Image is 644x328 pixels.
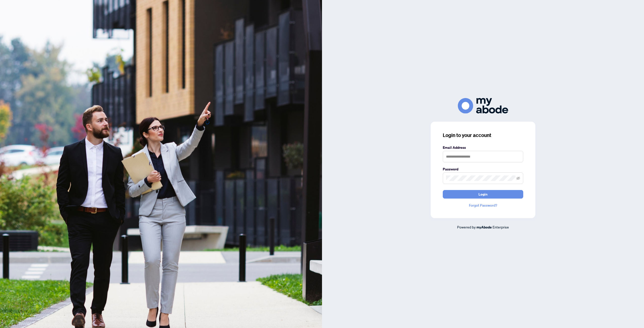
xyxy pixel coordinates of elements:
img: ma-logo [458,98,508,113]
button: Login [443,190,523,199]
span: eye-invisible [516,176,520,180]
label: Email Address [443,145,523,150]
label: Password [443,166,523,172]
span: Login [478,190,488,198]
span: Enterprise [493,225,509,229]
a: myAbode [476,224,492,230]
h3: Login to your account [443,132,523,139]
a: Forgot Password? [443,203,523,208]
span: Powered by [457,225,476,229]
